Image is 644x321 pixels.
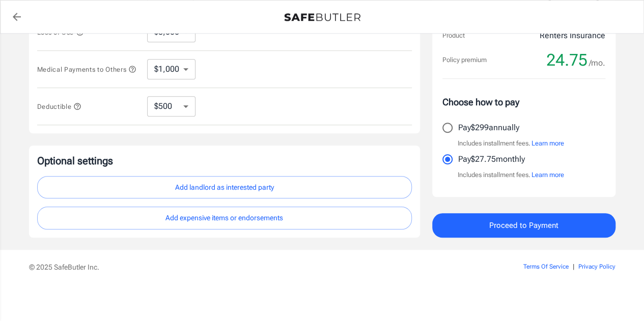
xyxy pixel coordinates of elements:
[37,66,137,73] span: Medical Payments to Others
[442,55,487,65] p: Policy premium
[37,103,82,110] span: Deductible
[458,138,564,149] p: Includes installment fees.
[531,138,564,149] button: Learn more
[489,219,558,232] span: Proceed to Payment
[546,50,587,70] span: 24.75
[37,154,412,168] p: Optional settings
[37,176,412,199] button: Add landlord as interested party
[523,263,569,270] a: Terms Of Service
[442,95,605,109] p: Choose how to pay
[540,30,605,42] p: Renters Insurance
[37,207,412,229] button: Add expensive items or endorsements
[37,63,137,75] button: Medical Payments to Others
[284,13,360,21] img: Back to quotes
[37,100,82,112] button: Deductible
[442,31,465,41] p: Product
[573,263,574,270] span: |
[7,7,27,27] a: back to quotes
[458,170,564,180] p: Includes installment fees.
[432,213,615,238] button: Proceed to Payment
[458,153,525,165] p: Pay $27.75 monthly
[29,262,466,272] p: © 2025 SafeButler Inc.
[578,263,615,270] a: Privacy Policy
[531,170,564,180] button: Learn more
[458,122,519,134] p: Pay $299 annually
[589,56,605,70] span: /mo.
